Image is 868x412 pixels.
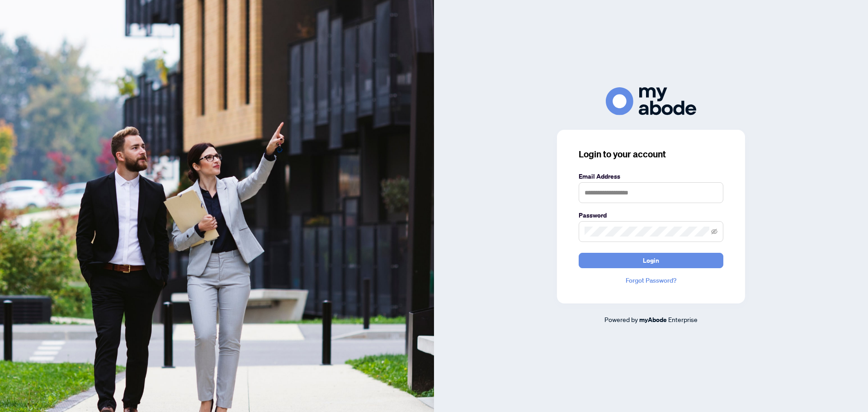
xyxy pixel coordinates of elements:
[639,315,667,325] a: myAbode
[668,315,698,323] span: Enterprise
[579,253,723,268] button: Login
[711,228,717,235] span: eye-invisible
[606,87,696,115] img: ma-logo
[579,148,723,161] h3: Login to your account
[604,315,638,323] span: Powered by
[579,210,723,220] label: Password
[643,253,659,268] span: Login
[579,275,723,285] a: Forgot Password?
[579,171,723,181] label: Email Address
